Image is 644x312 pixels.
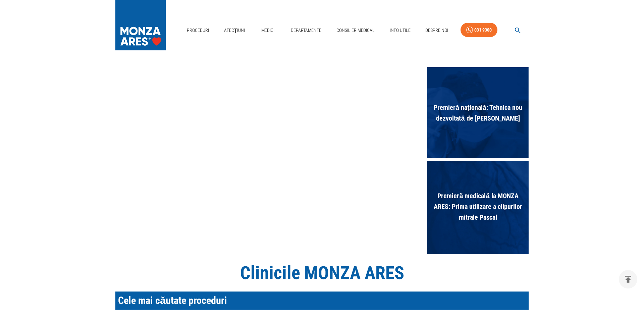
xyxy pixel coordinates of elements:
[291,242,298,249] li: slide item 5
[423,24,451,37] a: Despre Noi
[288,24,324,37] a: Departamente
[279,242,285,249] li: slide item 4
[257,24,278,37] a: Medici
[221,24,248,37] a: Afecțiuni
[474,26,492,34] div: 031 9300
[241,180,299,195] a: Află mai mult
[427,99,529,127] span: Premieră națională: Tehnica nou dezvoltată de [PERSON_NAME]
[115,262,529,283] h1: Clinicile MONZA ARES
[619,270,637,288] button: delete
[427,187,529,226] span: Premieră medicală la MONZA ARES: Prima utilizare a clipurilor mitrale Pascal
[243,242,249,249] li: slide item 1
[427,67,529,161] div: Premieră națională: Tehnica nou dezvoltată de [PERSON_NAME]
[334,24,377,37] a: Consilier Medical
[461,23,497,37] a: 031 9300
[387,24,413,37] a: Info Utile
[267,242,273,249] li: slide item 3
[118,295,227,306] span: Cele mai căutate proceduri
[427,161,529,255] div: Premieră medicală la MONZA ARES: Prima utilizare a clipurilor mitrale Pascal
[184,24,212,37] a: Proceduri
[255,242,261,249] li: slide item 2
[173,117,367,169] span: Premieră națională în chirurgia cardiacă microinvazivă – Spitalul [GEOGRAPHIC_DATA]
